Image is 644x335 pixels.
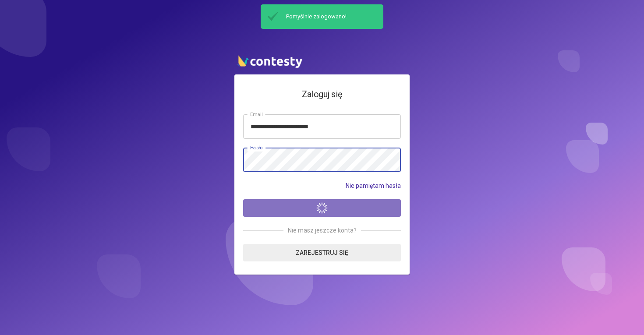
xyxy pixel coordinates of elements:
[243,88,401,101] h4: Zaloguj się
[243,244,401,261] a: Zarejestruj się
[282,13,380,21] span: Pomyślnie zalogowano!
[346,181,401,190] a: Nie pamiętam hasła
[234,52,304,70] img: contesty logo
[283,226,361,235] span: Nie masz jeszcze konta?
